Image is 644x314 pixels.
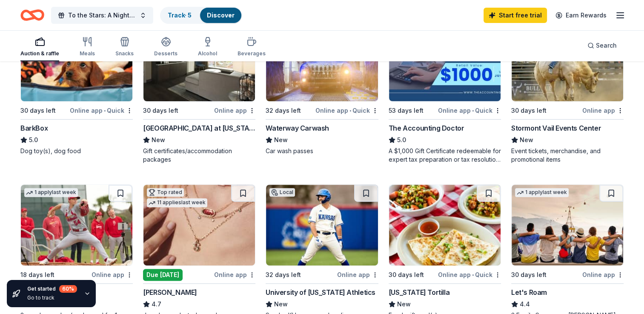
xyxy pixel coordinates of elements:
img: Image for St Louis Cardinals [21,185,132,265]
div: 30 days left [389,270,424,280]
span: New [520,135,533,145]
div: Dog toy(s), dog food [20,147,133,155]
span: • [472,107,474,114]
div: 53 days left [389,106,424,116]
div: 30 days left [511,106,547,116]
span: • [104,107,106,114]
div: 30 days left [511,270,547,280]
div: Car wash passes [266,147,378,155]
div: Get started [27,285,77,293]
a: Image for Stormont Vail Events Center Local30 days leftOnline appStormont Vail Events CenterNewEv... [511,20,624,164]
div: Online app Quick [315,105,378,116]
div: Meals [80,50,95,57]
a: Image for BarkBoxTop rated15 applieslast week30 days leftOnline app•QuickBarkBox5.0Dog toy(s), do... [20,20,133,155]
button: Meals [80,33,95,61]
div: Online app Quick [70,105,133,116]
a: Track· 5 [168,11,192,19]
img: Image for University of Kansas Athletics [266,185,378,265]
a: Discover [207,11,235,19]
div: University of [US_STATE] Athletics [266,287,375,297]
div: Online app [582,269,624,280]
div: 1 apply last week [515,188,569,197]
a: Start free trial [484,8,547,23]
img: Image for Let's Roam [512,185,623,265]
button: Desserts [154,33,177,61]
div: Online app [582,105,624,116]
div: Online app [337,269,378,280]
div: Auction & raffle [20,50,59,57]
div: Online app Quick [438,105,501,116]
div: Local [269,188,295,197]
div: 32 days left [266,270,301,280]
a: Home [20,5,44,25]
div: The Accounting Doctor [389,123,464,133]
img: Image for California Tortilla [389,185,501,265]
a: Earn Rewards [550,8,612,23]
span: New [274,135,288,145]
span: New [397,299,411,309]
span: 4.7 [152,299,161,309]
div: Waterway Carwash [266,123,329,133]
button: Search [581,37,624,54]
div: Event tickets, merchandise, and promotional items [511,147,624,164]
div: Online app [214,105,255,116]
div: Gift certificates/accommodation packages [143,147,255,164]
button: Beverages [238,33,266,61]
div: 11 applies last week [147,198,207,207]
button: Alcohol [198,33,217,61]
span: • [349,107,351,114]
span: Search [596,40,617,51]
span: 4.4 [520,299,530,309]
button: Snacks [115,33,134,61]
div: Go to track [27,294,77,301]
a: Image for Waterway Carwash1 applylast week32 days leftOnline app•QuickWaterway CarwashNewCar wash... [266,20,378,155]
div: 60 % [59,285,77,293]
div: Stormont Vail Events Center [511,123,601,133]
a: Image for The Accounting DoctorTop rated28 applieslast week53 days leftOnline app•QuickThe Accoun... [389,20,501,164]
div: BarkBox [20,123,48,133]
div: Online app [92,269,133,280]
div: [PERSON_NAME] [143,287,197,297]
div: Online app [214,269,255,280]
a: Image for Hollywood Casino at Kansas SpeedwayLocal30 days leftOnline app[GEOGRAPHIC_DATA] at [US_... [143,20,255,164]
div: 32 days left [266,106,301,116]
div: Let's Roam [511,287,547,297]
div: Beverages [238,50,266,57]
div: 30 days left [20,106,56,116]
span: 5.0 [397,135,406,145]
div: [GEOGRAPHIC_DATA] at [US_STATE][GEOGRAPHIC_DATA] [143,123,255,133]
div: Online app Quick [438,269,501,280]
div: Top rated [147,188,184,197]
div: 1 apply last week [24,188,78,197]
div: 18 days left [20,270,54,280]
div: [US_STATE] Tortilla [389,287,449,297]
div: 30 days left [143,106,178,116]
div: Snacks [115,50,134,57]
span: • [472,271,474,278]
div: Desserts [154,50,177,57]
button: To the Stars: A Night for Children Gala [51,7,153,24]
button: Auction & raffle [20,33,59,61]
span: To the Stars: A Night for Children Gala [68,10,136,20]
img: Image for Kendra Scott [143,185,255,265]
span: New [274,299,288,309]
span: 5.0 [29,135,38,145]
button: Track· 5Discover [160,7,242,24]
div: Due [DATE] [143,269,183,281]
span: New [152,135,165,145]
div: A $1,000 Gift Certificate redeemable for expert tax preparation or tax resolution services—recipi... [389,147,501,164]
div: Alcohol [198,50,217,57]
